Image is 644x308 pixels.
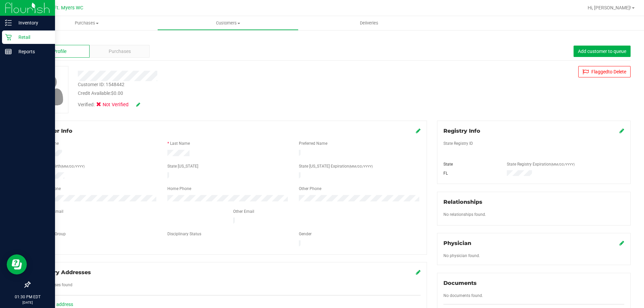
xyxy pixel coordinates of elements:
span: Ft. Myers WC [54,5,83,11]
label: State [US_STATE] [167,163,198,169]
label: Gender [299,231,312,237]
label: Other Phone [299,186,321,192]
iframe: Resource center [7,254,27,274]
label: Disciplinary Status [167,231,201,237]
span: Deliveries [351,20,387,26]
div: State [438,161,502,167]
p: Retail [12,33,52,41]
label: No relationships found. [443,211,486,218]
div: FL [438,170,502,176]
p: [DATE] [3,300,52,305]
label: Home Phone [167,186,191,192]
span: $0.00 [111,90,123,96]
p: 01:30 PM EDT [3,294,52,300]
span: Not Verified [103,101,129,109]
p: Inventory [12,19,52,27]
span: Profile [53,48,66,55]
div: Verified: [78,101,140,109]
span: Documents [443,280,477,286]
span: Purchases [16,20,157,26]
span: Physician [443,240,471,246]
span: ged [600,69,608,74]
span: Registry Info [443,128,480,134]
span: Customers [158,20,298,26]
a: Customers [157,16,299,30]
label: Other Email [233,208,254,214]
a: Deliveries [299,16,440,30]
button: Flaggedto Delete [578,66,631,77]
div: Customer ID: 1548442 [78,81,124,88]
span: No physician found. [443,253,480,258]
inline-svg: Inventory [5,19,12,26]
label: Last Name [170,140,190,146]
span: Delivery Addresses [36,269,91,275]
inline-svg: Retail [5,34,12,41]
label: Preferred Name [299,140,327,146]
a: Purchases [16,16,157,30]
span: Hi, [PERSON_NAME]! [588,5,631,10]
div: Credit Available: [78,90,373,97]
span: (MM/DD/YYYY) [349,165,373,168]
label: State Registry Expiration [507,161,575,167]
label: State Registry ID [443,140,473,146]
label: State [US_STATE] Expiration [299,163,373,169]
span: Purchases [109,48,131,55]
p: Reports [12,48,52,56]
span: (MM/DD/YYYY) [61,165,85,168]
label: Date of Birth [39,163,85,169]
span: No documents found. [443,293,483,298]
span: Relationships [443,199,482,205]
span: (MM/DD/YYYY) [551,163,575,166]
inline-svg: Reports [5,48,12,55]
button: Add customer to queue [574,46,631,57]
span: Add customer to queue [578,49,626,54]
